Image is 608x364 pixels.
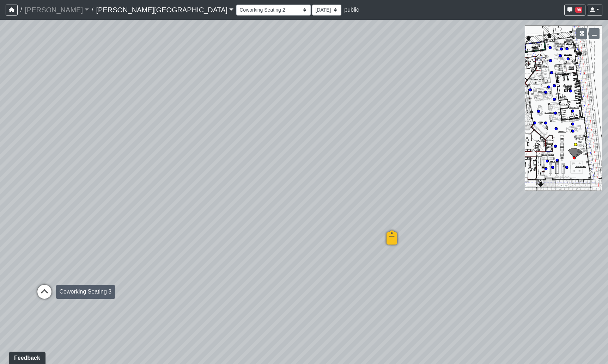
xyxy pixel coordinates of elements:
[575,7,582,13] span: 98
[564,5,585,16] button: 98
[89,3,96,17] span: /
[96,3,233,17] a: [PERSON_NAME][GEOGRAPHIC_DATA]
[25,3,89,17] a: [PERSON_NAME]
[344,7,359,13] span: public
[18,3,25,17] span: /
[56,285,115,299] div: Coworking Seating 3
[5,350,47,364] iframe: Ybug feedback widget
